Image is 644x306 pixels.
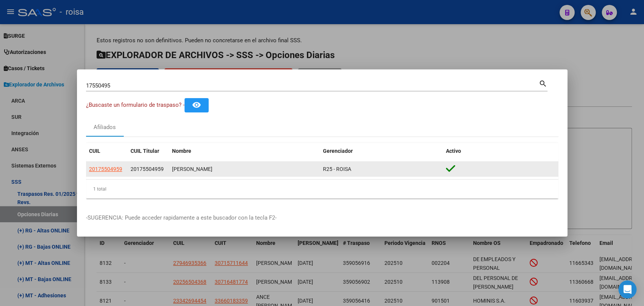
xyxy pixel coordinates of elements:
div: [PERSON_NAME] [172,165,317,174]
div: Afiliados [94,123,116,132]
mat-icon: remove_red_eye [192,100,201,109]
span: R25 - ROISA [323,166,351,172]
datatable-header-cell: Activo [443,143,558,159]
p: -SUGERENCIA: Puede acceder rapidamente a este buscador con la tecla F2- [86,214,558,222]
span: 20175504959 [89,166,122,172]
datatable-header-cell: CUIL [86,143,128,159]
span: CUIL [89,148,100,154]
datatable-header-cell: Nombre [169,143,320,159]
datatable-header-cell: CUIL Titular [128,143,169,159]
span: ¿Buscaste un formulario de traspaso? - [86,101,184,108]
div: 1 total [86,180,558,198]
span: Nombre [172,148,191,154]
span: CUIL Titular [131,148,159,154]
span: 20175504959 [131,166,164,172]
mat-icon: search [539,78,547,88]
span: Gerenciador [323,148,353,154]
span: Activo [446,148,461,154]
div: Open Intercom Messenger [618,280,636,298]
datatable-header-cell: Gerenciador [320,143,443,159]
